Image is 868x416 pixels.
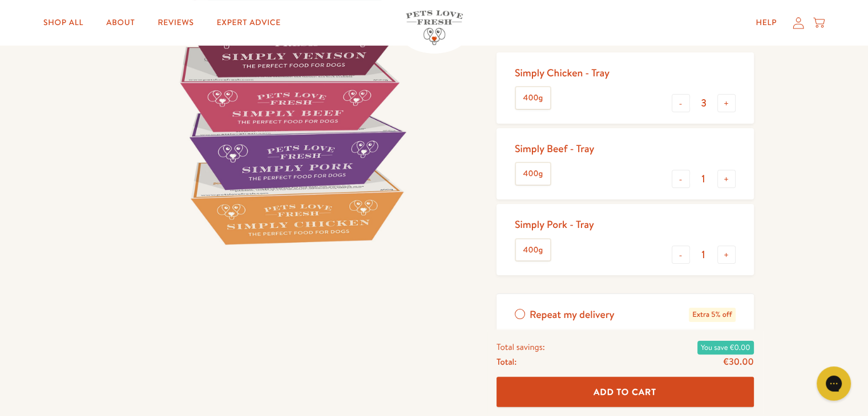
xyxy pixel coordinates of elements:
[697,341,754,354] span: You save €0.00
[496,354,516,369] span: Total:
[594,386,656,398] span: Add To Cart
[515,142,594,155] div: Simply Beef - Tray
[717,94,736,112] button: +
[516,163,550,185] label: 400g
[689,308,735,322] span: Extra 5% off
[208,11,290,34] a: Expert Advice
[717,246,736,264] button: +
[496,377,754,407] button: Add To Cart
[672,94,690,112] button: -
[672,170,690,188] button: -
[406,10,463,45] img: Pets Love Fresh
[516,87,550,109] label: 400g
[496,340,545,354] span: Total savings:
[746,11,786,34] a: Help
[717,170,736,188] button: +
[148,11,203,34] a: Reviews
[515,66,609,79] div: Simply Chicken - Tray
[723,356,753,368] span: €30.00
[811,362,857,405] iframe: Gorgias live chat messenger
[515,218,594,231] div: Simply Pork - Tray
[672,246,690,264] button: -
[516,239,550,261] label: 400g
[34,11,92,34] a: Shop All
[530,308,615,322] span: Repeat my delivery
[97,11,144,34] a: About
